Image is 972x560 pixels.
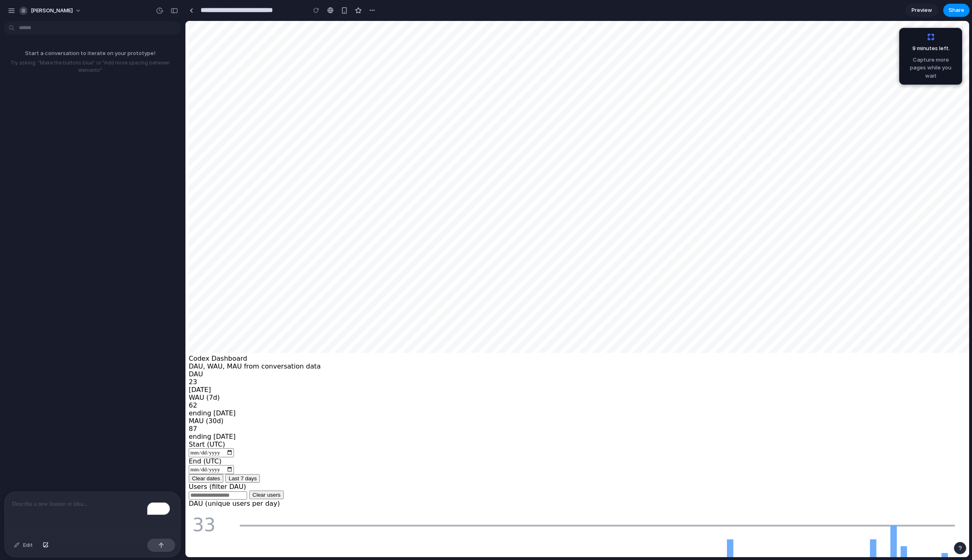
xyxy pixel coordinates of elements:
[3,341,780,349] div: DAU, WAU, MAU from conversation data
[185,21,969,557] iframe: To enrich screen reader interactions, please activate Accessibility in Grammarly extension settings
[949,6,964,14] span: Share
[3,453,38,462] button: Clear dates
[3,404,780,412] div: 87
[943,4,970,17] button: Share
[912,6,932,14] span: Preview
[3,49,177,58] p: Start a conversation to iterate on your prototype!
[3,462,780,470] div: Users (filter DAU)
[40,453,74,462] button: Last 7 days
[31,7,73,15] span: [PERSON_NAME]
[3,419,780,427] div: Start (UTC)
[3,412,780,419] div: ending [DATE]
[3,380,780,388] div: 62
[3,365,780,373] div: [DATE]
[64,470,98,478] button: Clear users
[3,373,780,380] div: WAU (7d)
[3,59,177,74] p: Try asking: "Make the buttons blue" or "Add more spacing between elements"
[905,4,938,17] a: Preview
[3,388,780,396] div: ending [DATE]
[3,396,780,404] div: MAU (30d)
[3,334,780,341] div: Codex Dashboard
[3,479,780,486] div: DAU (unique users per day)
[3,357,780,365] div: 23
[3,436,780,444] div: End (UTC)
[7,493,30,514] text: 33
[904,56,957,80] span: Capture more pages while you wait
[16,4,86,17] button: [PERSON_NAME]
[5,492,181,535] div: To enrich screen reader interactions, please activate Accessibility in Grammarly extension settings
[906,44,950,53] span: 9 minutes left .
[3,349,780,357] div: DAU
